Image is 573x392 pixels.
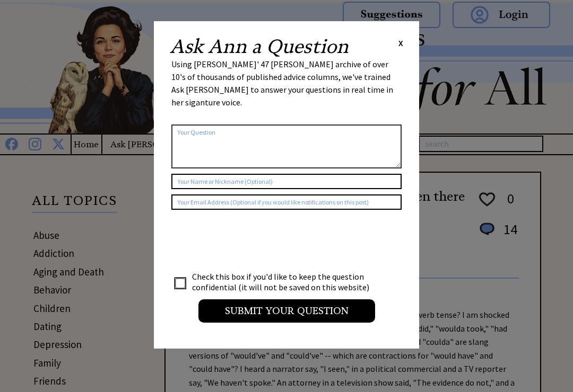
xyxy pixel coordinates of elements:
[171,194,402,210] input: Your Email Address (Optional if you would like notifications on this post)
[171,174,402,189] input: Your Name or Nickname (Optional)
[171,58,402,119] div: Using [PERSON_NAME]' 47 [PERSON_NAME] archive of over 10's of thousands of published advice colum...
[198,299,375,323] input: Submit your Question
[170,37,349,56] h2: Ask Ann a Question
[398,38,403,48] span: X
[171,220,333,262] iframe: reCAPTCHA
[192,271,379,293] td: Check this box if you'd like to keep the question confidential (it will not be saved on this webs...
